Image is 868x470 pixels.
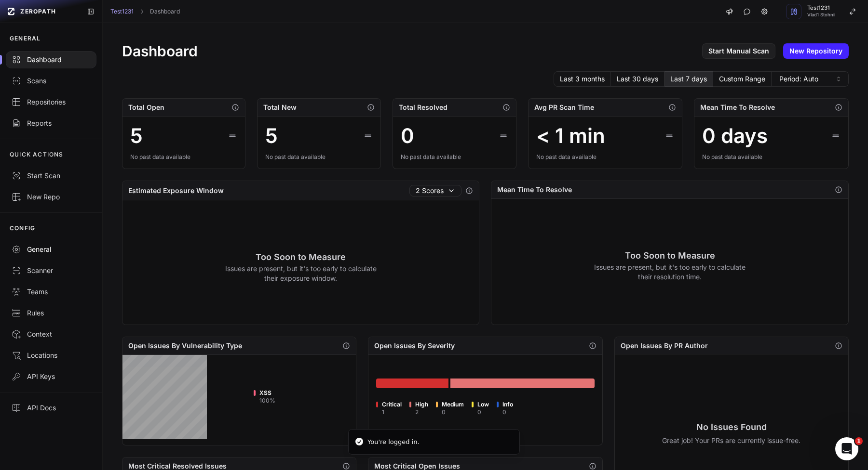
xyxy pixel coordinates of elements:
h2: Mean Time To Resolve [700,103,775,112]
h3: No Issues Found [662,420,800,434]
a: ZEROPATH [4,4,79,19]
div: New Repo [12,192,91,202]
h2: Avg PR Scan Time [534,103,594,112]
div: 0 [477,408,489,416]
div: Teams [12,287,91,297]
svg: chevron right, [138,8,145,15]
h2: Open Issues By Severity [374,341,455,351]
svg: caret sort, [835,75,842,83]
span: ZEROPATH [20,8,56,15]
nav: breadcrumb [110,8,180,15]
a: Test1231 [110,8,134,15]
span: 1 [855,437,863,445]
div: 100 % [259,397,275,405]
span: Vlad1 Stohnii [807,13,835,17]
span: Critical [382,401,402,408]
span: High [415,401,428,408]
h2: Mean Time To Resolve [497,185,572,195]
div: 0 days [702,124,768,147]
div: 1 [382,408,402,416]
span: Info [502,401,513,408]
div: API Docs [12,403,91,413]
div: Go to issues list [376,379,448,388]
h1: Dashboard [122,42,198,60]
h2: Total Resolved [399,103,448,112]
div: Locations [12,351,91,360]
button: 2 Scores [409,185,461,196]
button: Last 7 days [665,71,713,87]
div: No past data available [401,153,508,161]
div: No past data available [265,153,373,161]
button: Custom Range [713,71,772,87]
div: Repositories [12,97,91,107]
div: Scans [12,76,91,86]
div: 0 [401,124,414,147]
h2: Open Issues By PR Author [621,341,708,351]
span: XSS [259,389,275,397]
button: Last 3 months [554,71,611,87]
div: No past data available [130,153,238,161]
h2: Total New [263,103,297,112]
p: QUICK ACTIONS [10,151,64,158]
div: 0 [502,408,513,416]
p: Great job! Your PRs are currently issue-free. [662,436,800,445]
p: GENERAL [10,35,41,42]
div: Context [12,329,91,339]
div: No past data available [702,153,841,161]
h2: Open Issues By Vulnerability Type [128,341,242,351]
div: Start Scan [12,171,91,181]
span: Period: Auto [779,74,818,84]
div: 0 [442,408,464,416]
div: < 1 min [536,124,605,147]
h3: Too Soon to Measure [225,250,377,264]
div: General [12,245,91,254]
a: Start Manual Scan [702,43,775,59]
h3: Too Soon to Measure [594,249,746,262]
a: Dashboard [150,8,180,15]
div: Go to issues list [450,379,595,388]
p: CONFIG [10,224,35,232]
div: Dashboard [12,55,91,65]
h2: Estimated Exposure Window [128,186,224,196]
p: Issues are present, but it's too early to calculate their resolution time. [594,262,746,282]
p: Issues are present, but it's too early to calculate their exposure window. [225,264,377,283]
span: Low [477,401,489,408]
span: Test1231 [807,5,835,11]
div: API Keys [12,372,91,381]
div: 5 [265,124,278,147]
div: 2 [415,408,428,416]
button: Last 30 days [611,71,665,87]
span: Medium [442,401,464,408]
div: Rules [12,308,91,318]
div: Scanner [12,266,91,275]
div: Reports [12,118,91,128]
div: 5 [130,124,143,147]
a: New Repository [783,43,849,59]
div: You're logged in. [367,437,420,447]
div: No past data available [536,153,675,161]
h2: Total Open [128,103,164,112]
iframe: Intercom live chat [835,437,858,460]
